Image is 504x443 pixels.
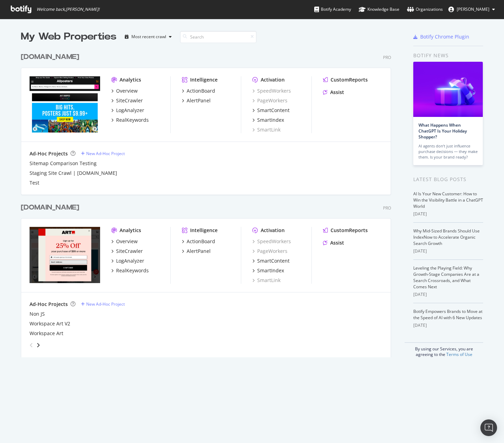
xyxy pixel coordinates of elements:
[331,227,368,234] div: CustomReports
[120,227,141,234] div: Analytics
[30,160,97,167] a: Sitemap Comparison Testing
[187,248,211,255] div: AlertPanel
[418,122,467,140] a: What Happens When ChatGPT Is Your Holiday Shopper?
[116,97,143,104] div: SiteCrawler
[331,76,368,83] div: CustomReports
[413,265,479,290] a: Leveling the Playing Field: Why Growth-Stage Companies Are at a Search Crossroads, and What Comes...
[182,238,215,245] a: ActionBoard
[383,205,391,211] div: Pro
[257,257,290,264] div: SmartContent
[413,62,483,117] img: What Happens When ChatGPT Is Your Holiday Shopper?
[21,30,116,44] div: My Web Properties
[30,310,45,317] a: Non JS
[252,277,281,284] a: SmartLink
[21,44,397,357] div: grid
[190,76,218,83] div: Intelligence
[187,97,211,104] div: AlertPanel
[30,330,63,337] a: Workspace Art
[30,227,100,283] img: art.com
[187,87,215,94] div: ActionBoard
[413,322,483,329] div: [DATE]
[122,31,174,42] button: Most recent crawl
[116,107,144,114] div: LogAnalyzer
[180,31,257,43] input: Search
[182,97,211,104] a: AlertPanel
[111,87,138,94] a: Overview
[413,228,480,246] a: Why Mid-Sized Brands Should Use IndexNow to Accelerate Organic Search Growth
[252,238,291,245] a: SpeedWorkers
[457,6,489,12] span: David Cozza
[86,151,125,156] div: New Ad-Hoc Project
[257,107,290,114] div: SmartContent
[30,150,68,157] div: Ad-Hoc Projects
[182,248,211,255] a: AlertPanel
[418,143,478,160] div: AI agents don’t just influence purchase decisions — they make them. Is your brand ready?
[116,238,138,245] div: Overview
[413,248,483,254] div: [DATE]
[21,52,79,62] div: [DOMAIN_NAME]
[111,238,138,245] a: Overview
[81,151,125,156] a: New Ad-Hoc Project
[413,52,483,59] div: Botify news
[120,76,141,83] div: Analytics
[30,76,100,133] img: allposters.com
[30,301,68,308] div: Ad-Hoc Projects
[252,126,281,133] a: SmartLink
[81,301,125,307] a: New Ad-Hoc Project
[111,267,149,274] a: RealKeywords
[187,238,215,245] div: ActionBoard
[413,191,483,209] a: AI Is Your New Customer: How to Win the Visibility Battle in a ChatGPT World
[21,203,82,213] a: [DOMAIN_NAME]
[30,320,70,327] div: Workspace Art V2
[407,6,443,13] div: Organizations
[30,179,39,186] a: Test
[111,248,143,255] a: SiteCrawler
[323,239,344,246] a: Assist
[116,248,143,255] div: SiteCrawler
[116,87,138,94] div: Overview
[252,117,284,123] a: SmartIndex
[111,117,149,123] a: RealKeywords
[330,239,344,246] div: Assist
[36,342,41,349] div: angle-right
[252,107,290,114] a: SmartContent
[252,267,284,274] a: SmartIndex
[413,33,469,40] a: Botify Chrome Plugin
[30,170,117,177] a: Staging Site Crawl | [DOMAIN_NAME]
[261,76,285,83] div: Activation
[252,248,287,255] a: PageWorkers
[116,267,149,274] div: RealKeywords
[21,203,79,213] div: [DOMAIN_NAME]
[330,89,344,96] div: Assist
[131,35,166,39] div: Most recent crawl
[314,6,351,13] div: Botify Academy
[116,257,144,264] div: LogAnalyzer
[383,54,391,60] div: Pro
[252,87,291,94] a: SpeedWorkers
[480,419,497,436] div: Open Intercom Messenger
[420,33,469,40] div: Botify Chrome Plugin
[252,97,287,104] a: PageWorkers
[413,211,483,217] div: [DATE]
[323,76,368,83] a: CustomReports
[111,107,144,114] a: LogAnalyzer
[190,227,218,234] div: Intelligence
[111,257,144,264] a: LogAnalyzer
[323,89,344,96] a: Assist
[359,6,399,13] div: Knowledge Base
[182,87,215,94] a: ActionBoard
[252,257,290,264] a: SmartContent
[36,7,99,12] span: Welcome back, [PERSON_NAME] !
[413,176,483,183] div: Latest Blog Posts
[405,342,483,357] div: By using our Services, you are agreeing to the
